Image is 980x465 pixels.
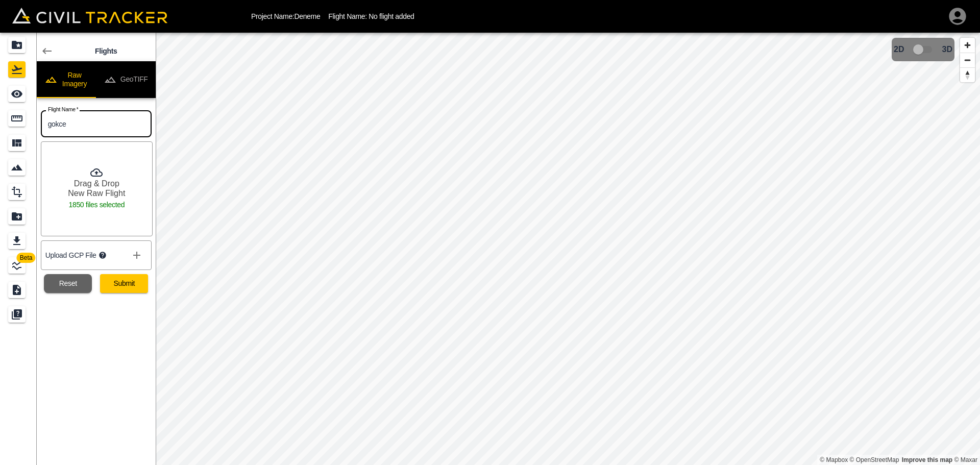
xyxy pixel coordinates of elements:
button: Zoom out [960,53,975,67]
p: Flight Name: No flight added [328,12,414,20]
a: Maxar [954,456,977,463]
a: Mapbox [820,456,848,463]
canvas: Map [156,33,980,465]
a: OpenStreetMap [850,456,899,463]
img: Civil Tracker [12,8,167,23]
span: 3D [942,45,952,54]
button: Reset bearing to north [960,67,975,82]
button: Zoom in [960,38,975,53]
span: 3D model not uploaded yet [909,40,938,59]
span: 2D [894,45,904,54]
a: Map feedback [902,456,952,463]
p: Project Name: Deneme [251,12,320,20]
